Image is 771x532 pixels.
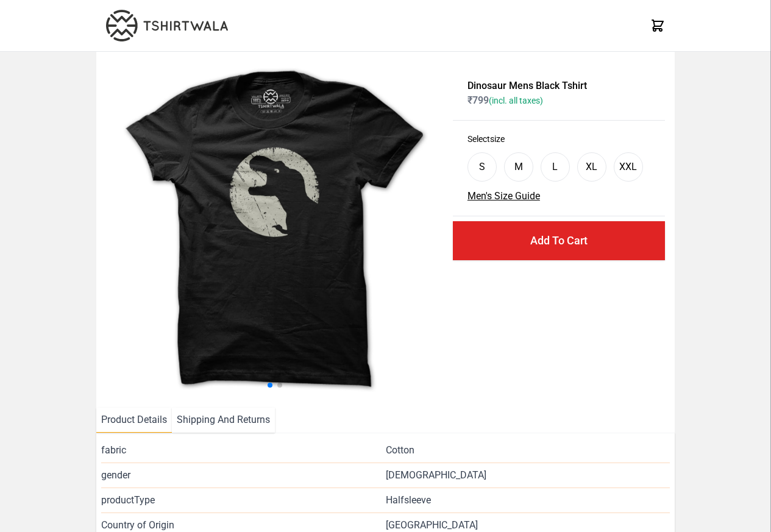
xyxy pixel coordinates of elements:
span: [DEMOGRAPHIC_DATA] [386,468,486,483]
h3: Select size [467,133,650,145]
li: Product Details [96,408,172,433]
span: gender [101,468,385,483]
span: productType [101,493,385,508]
span: (incl. all taxes) [489,96,543,105]
img: dinosaur.jpg [106,62,443,398]
span: ₹ 799 [467,94,543,106]
li: Shipping And Returns [172,408,275,433]
img: TW-LOGO-400-104.png [106,10,228,41]
h1: Dinosaur Mens Black Tshirt [467,79,650,93]
div: XL [586,160,597,174]
div: L [552,160,558,174]
span: Halfsleeve [386,493,431,508]
div: M [514,160,523,174]
span: Cotton [386,443,414,458]
button: Add To Cart [453,221,665,260]
button: Men's Size Guide [467,189,540,204]
span: fabric [101,443,385,458]
div: XXL [619,160,637,174]
div: S [479,160,485,174]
